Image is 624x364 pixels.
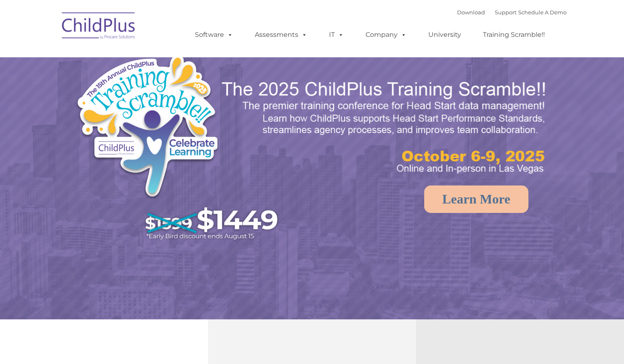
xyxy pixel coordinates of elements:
[420,27,469,43] a: University
[475,27,553,43] a: Training Scramble!!
[247,27,315,43] a: Assessments
[495,9,517,16] a: Support
[457,9,485,16] a: Download
[518,9,567,16] a: Schedule A Demo
[457,9,567,16] font: |
[187,27,241,43] a: Software
[424,185,528,213] a: Learn More
[58,7,140,47] img: ChildPlus by Procare Solutions
[357,27,415,43] a: Company
[321,27,352,43] a: IT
